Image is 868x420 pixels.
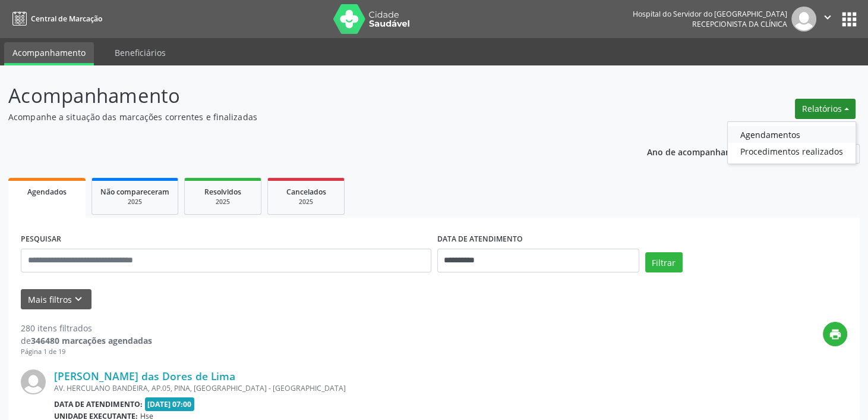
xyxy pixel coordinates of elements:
[647,144,752,159] p: Ano de acompanhamento
[645,252,683,272] button: Filtrar
[791,7,816,32] img: img
[31,14,102,24] span: Central de Marcação
[728,143,856,159] a: Procedimentos realizados
[21,322,152,334] div: 280 itens filtrados
[27,187,67,197] span: Agendados
[8,9,102,29] a: Central de Marcação
[100,198,169,206] div: 2025
[816,7,839,32] button: 
[54,383,669,393] div: AV. HERCULANO BANDEIRA, AP.05, PINA, [GEOGRAPHIC_DATA] - [GEOGRAPHIC_DATA]
[727,121,856,164] ul: Relatórios
[21,230,61,249] label: PESQUISAR
[8,81,604,111] p: Acompanhamento
[823,322,847,346] button: print
[21,369,46,394] img: img
[145,397,195,411] span: [DATE] 07:00
[728,126,856,143] a: Agendamentos
[4,42,94,65] a: Acompanhamento
[193,198,252,206] div: 2025
[21,347,152,357] div: Página 1 de 19
[54,399,143,409] b: Data de atendimento:
[437,230,523,249] label: DATA DE ATENDIMENTO
[633,9,787,19] div: Hospital do Servidor do [GEOGRAPHIC_DATA]
[795,99,856,119] button: Relatórios
[54,369,235,383] a: [PERSON_NAME] das Dores de Lima
[276,198,336,206] div: 2025
[106,42,174,63] a: Beneficiários
[8,111,604,123] p: Acompanhe a situação das marcações correntes e finalizadas
[21,334,152,347] div: de
[100,187,169,197] span: Não compareceram
[204,187,241,197] span: Resolvidos
[821,11,834,24] i: 
[72,293,85,306] i: keyboard_arrow_down
[31,335,152,346] strong: 346480 marcações agendadas
[839,9,860,30] button: apps
[829,328,842,341] i: print
[692,19,787,29] span: Recepcionista da clínica
[21,289,91,310] button: Mais filtroskeyboard_arrow_down
[286,187,326,197] span: Cancelados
